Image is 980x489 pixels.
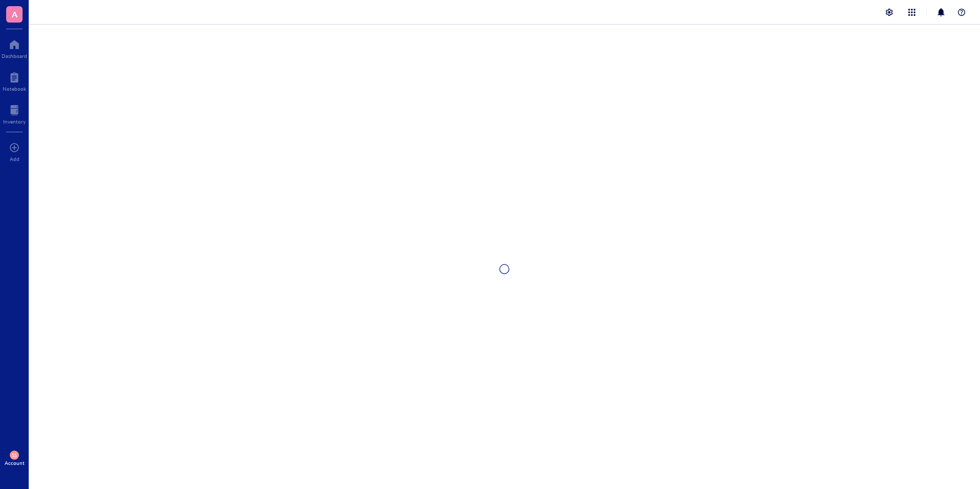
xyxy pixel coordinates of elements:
div: Inventory [3,118,26,125]
div: Notebook [3,86,26,92]
div: Add [10,156,19,162]
div: Dashboard [2,53,27,59]
a: Inventory [3,102,26,125]
div: Account [5,460,25,466]
a: Notebook [3,69,26,92]
a: Dashboard [2,36,27,59]
span: SS [12,453,16,458]
span: A [12,8,17,21]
